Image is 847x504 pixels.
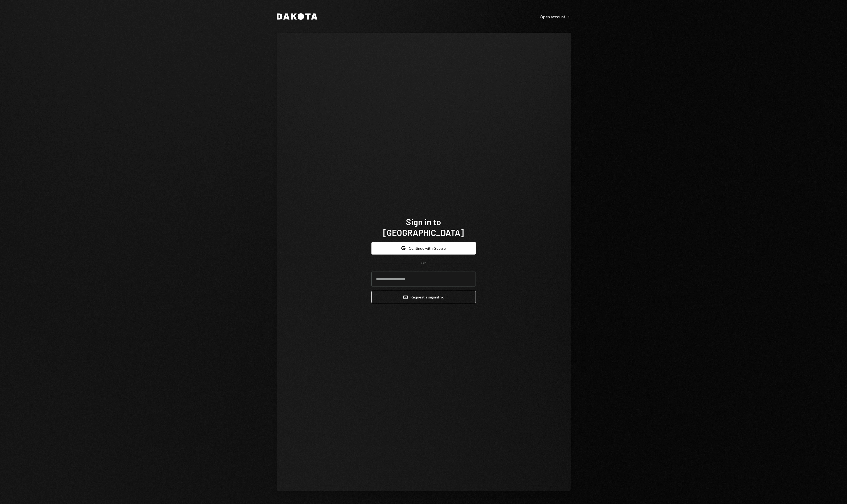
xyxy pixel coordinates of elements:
[371,242,476,255] button: Continue with Google
[371,216,476,238] h1: Sign in to [GEOGRAPHIC_DATA]
[540,14,571,19] a: Open account
[421,261,426,265] div: OR
[371,291,476,303] button: Request a signinlink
